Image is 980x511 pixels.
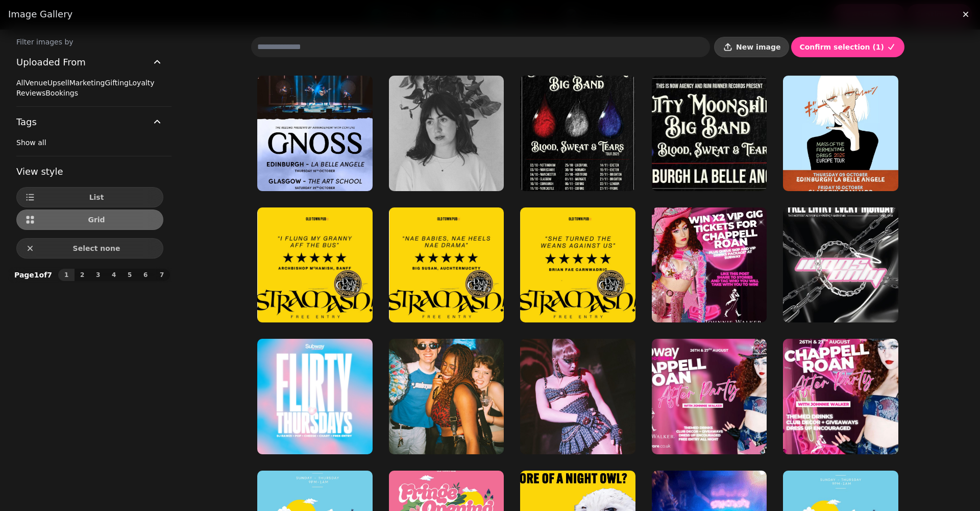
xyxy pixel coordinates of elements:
button: 4 [106,269,122,281]
h3: View style [16,165,163,179]
h3: Image gallery [8,8,972,20]
span: Select none [38,245,155,252]
span: Reviews [16,89,45,97]
button: New image [714,37,789,57]
img: insta copy 2.png [389,207,504,323]
span: Confirm selection ( 1 ) [799,43,884,51]
span: 7 [158,272,166,278]
button: List [16,187,163,207]
span: Gifting [105,79,129,87]
img: Flirty-Thurs-F_SQ.png [257,339,373,454]
img: Gnoss-819x1024.jpg [257,76,373,191]
button: 6 [137,269,154,281]
img: MOTFD-820x1024.jpg [783,76,898,191]
img: web-landscape.jpg [652,339,767,454]
img: insta.png [520,207,635,323]
span: 6 [141,272,150,278]
p: Page 1 of 7 [10,270,56,280]
nav: Pagination [58,269,170,281]
span: Show all [16,138,46,147]
div: Tags [16,137,163,156]
img: tracks.jpg [520,339,635,454]
img: for-web.jpg [783,339,898,454]
span: 1 [62,272,70,278]
img: dutty moon.avif [652,76,767,191]
button: Uploaded From [16,47,163,78]
span: Marketing [69,79,105,87]
img: dutty moonshine 2.jpg [520,76,635,191]
span: Grid [38,216,155,223]
button: 2 [74,269,90,281]
span: Loyalty [129,79,155,87]
img: katie .jpeg [389,76,504,191]
div: Uploaded From [16,78,163,106]
img: icons.jpg [389,339,504,454]
button: 5 [121,269,138,281]
span: New image [736,43,780,51]
img: insta copy.png [257,207,373,323]
span: List [38,194,155,201]
label: Filter images by [8,37,171,47]
span: Venue [25,79,47,87]
span: 5 [126,272,134,278]
button: Tags [16,107,163,137]
button: 7 [154,269,170,281]
button: 1 [58,269,75,281]
span: Upsell [47,79,69,87]
button: Confirm selection (1) [791,37,904,57]
span: All [16,79,25,87]
span: 4 [110,272,118,278]
img: Giveaway.jpeg [652,207,767,323]
span: Bookings [45,89,78,97]
button: Grid [16,210,163,230]
button: Select none [16,238,163,259]
span: 2 [78,272,86,278]
button: 3 [90,269,106,281]
span: 3 [94,272,102,278]
img: 500428482_18361957618180720_2467721599549467611_n.jpg [783,207,898,323]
